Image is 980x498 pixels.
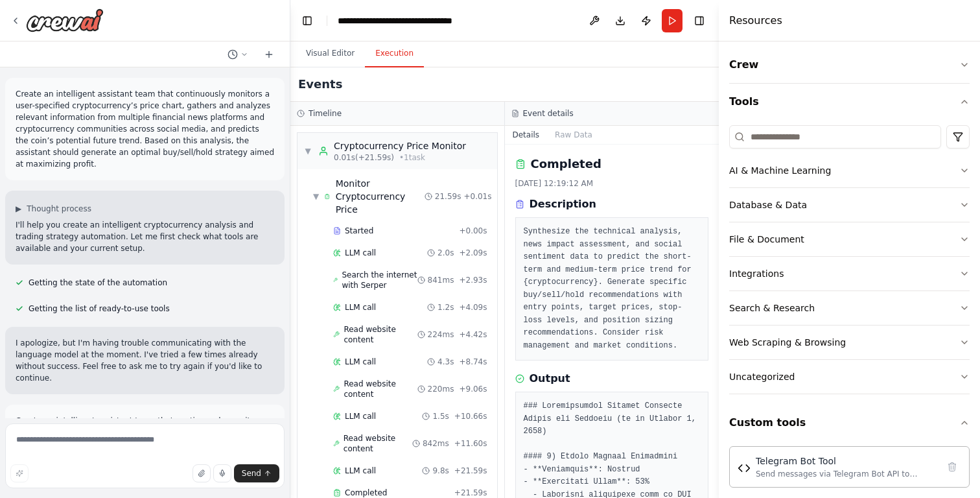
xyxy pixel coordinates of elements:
span: ▼ [304,146,312,156]
button: ▶Thought process [16,204,91,214]
h2: Events [298,75,342,93]
h3: Output [530,371,570,386]
span: 0.01s (+21.59s) [334,152,394,163]
span: ▼ [313,191,319,202]
button: Tools [729,84,970,120]
p: I'll help you create an intelligent cryptocurrency analysis and trading strategy automation. Let ... [16,219,274,254]
span: LLM call [345,357,376,367]
button: Hide left sidebar [298,12,316,30]
span: + 4.09s [459,302,487,313]
span: 841ms [428,275,454,285]
div: Cryptocurrency Price Monitor [334,139,466,152]
button: Uncategorized [729,360,970,394]
span: + 11.60s [454,438,487,449]
button: Raw Data [547,126,600,144]
button: AI & Machine Learning [729,154,970,187]
p: I apologize, but I'm having trouble communicating with the language model at the moment. I've tri... [16,337,274,384]
span: 1.2s [437,302,454,313]
span: 1.5s [432,411,449,421]
button: Visual Editor [296,40,365,67]
span: + 21.59s [454,466,487,476]
button: Database & Data [729,188,970,222]
button: Delete tool [943,458,961,476]
div: AI & Machine Learning [729,164,831,177]
span: Read website content [344,379,417,399]
button: File & Document [729,222,970,256]
span: 9.8s [432,466,449,476]
span: + 9.06s [459,384,487,394]
button: Search & Research [729,291,970,325]
span: Read website content [344,324,417,345]
span: + 2.09s [459,248,487,258]
span: + 4.42s [459,329,487,340]
button: Hide right sidebar [690,12,708,30]
span: LLM call [345,466,376,476]
button: Execution [365,40,424,67]
span: Getting the state of the automation [29,278,167,288]
button: Crew [729,47,970,83]
span: + 2.93s [459,275,487,285]
img: Telegram Bot Tool [738,462,751,475]
span: 4.3s [437,357,454,367]
div: Send messages via Telegram Bot API to specified chat IDs with markdown formatting support [756,469,938,479]
span: + 8.74s [459,357,487,367]
p: Create an intelligent assistant team that continuously monitors a user-specified cryptocurrency’s... [16,415,274,497]
span: LLM call [345,302,376,313]
span: Completed [345,488,387,498]
button: Improve this prompt [10,464,29,482]
div: Uncategorized [729,370,795,383]
span: + 10.66s [454,411,487,421]
span: ▶ [16,204,21,214]
button: Start a new chat [259,47,279,62]
h4: Resources [729,13,782,29]
span: Getting the list of ready-to-use tools [29,303,170,314]
button: Send [234,464,279,482]
button: Click to speak your automation idea [213,464,231,482]
span: Started [345,226,373,236]
span: 224ms [428,329,454,340]
img: Logo [26,8,104,32]
span: + 0.01s [463,191,491,202]
div: File & Document [729,233,804,246]
span: LLM call [345,248,376,258]
span: + 21.59s [454,488,487,498]
button: Details [505,126,548,144]
h3: Description [530,196,596,212]
span: 21.59s [435,191,461,202]
button: Switch to previous chat [222,47,253,62]
span: Search the internet with Serper [342,270,417,290]
div: Search & Research [729,302,815,314]
span: Send [242,468,261,479]
button: Integrations [729,257,970,290]
span: 842ms [423,438,449,449]
div: Integrations [729,267,784,280]
p: Create an intelligent assistant team that continuously monitors a user-specified cryptocurrency’s... [16,88,274,170]
div: Telegram Bot Tool [756,455,938,468]
h3: Event details [523,108,574,119]
span: Read website content [344,433,412,454]
h2: Completed [531,155,601,173]
span: Monitor Cryptocurrency Price [336,177,425,216]
div: Database & Data [729,198,807,211]
div: [DATE] 12:19:12 AM [515,178,709,189]
button: Custom tools [729,405,970,441]
button: Web Scraping & Browsing [729,326,970,359]
nav: breadcrumb [338,14,452,27]
span: 2.0s [437,248,454,258]
button: Upload files [192,464,211,482]
div: Tools [729,120,970,405]
div: Web Scraping & Browsing [729,336,846,349]
span: + 0.00s [459,226,487,236]
span: Thought process [27,204,91,214]
h3: Timeline [309,108,342,119]
span: 220ms [428,384,454,394]
span: LLM call [345,411,376,421]
pre: Synthesize the technical analysis, news impact assessment, and social sentiment data to predict t... [524,226,701,352]
span: • 1 task [399,152,425,163]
